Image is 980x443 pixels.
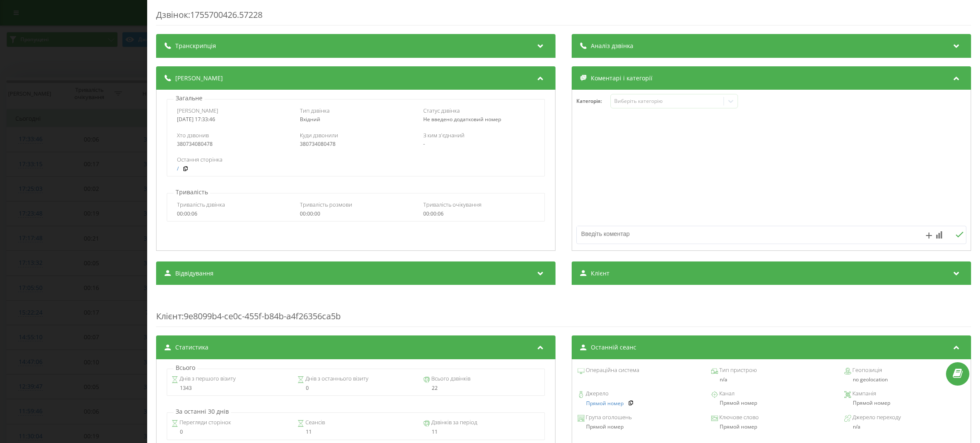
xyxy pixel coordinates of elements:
[711,377,832,383] div: n/a
[851,366,882,375] span: Геопозиція
[430,418,477,427] span: Дзвінків за період
[844,400,965,406] div: Прямой номер
[297,429,414,435] div: 11
[178,418,231,427] span: Перегляди сторінок
[175,343,208,352] span: Статистика
[177,107,218,114] span: [PERSON_NAME]
[300,116,320,123] span: Вхідний
[171,385,288,391] div: 1343
[591,42,633,50] span: Аналіз дзвінка
[178,375,236,383] span: Днів з першого візиту
[300,211,412,217] div: 00:00:00
[174,363,197,372] p: Всього
[584,389,609,398] span: Джерело
[300,131,338,139] span: Куди дзвонили
[423,107,459,114] span: Статус дзвінка
[423,429,540,435] div: 11
[578,424,698,430] div: Прямой номер
[584,413,632,422] span: Група оголошень
[300,107,330,114] span: Тип дзвінка
[174,188,210,196] p: Тривалість
[177,141,288,147] div: 380734080478
[586,400,624,406] a: Прямой номер
[175,269,214,278] span: Відвідування
[584,366,639,375] span: Операційна система
[844,377,965,383] div: no geolocation
[718,389,734,398] span: Канал
[718,366,756,375] span: Тип пристрою
[423,385,540,391] div: 22
[591,343,636,352] span: Останній сеанс
[297,385,414,391] div: 0
[177,166,178,172] a: /
[423,211,535,217] div: 00:00:06
[614,98,720,105] div: Виберіть категорію
[711,400,832,406] div: Прямой номер
[174,94,205,102] p: Загальне
[591,74,652,82] span: Коментарі і категорії
[430,375,470,383] span: Всього дзвінків
[423,141,535,147] div: -
[423,116,501,123] span: Не введено додатковий номер
[156,9,971,26] div: Дзвінок : 1755700426.57228
[718,413,758,422] span: Ключове слово
[300,201,352,208] span: Тривалість розмови
[591,269,610,278] span: Клієнт
[156,310,182,322] span: Клієнт
[175,42,216,50] span: Транскрипція
[711,424,832,430] div: Прямой номер
[177,211,288,217] div: 00:00:06
[171,429,288,435] div: 0
[175,74,223,82] span: [PERSON_NAME]
[177,116,288,122] div: [DATE] 17:33:46
[304,375,368,383] span: Днів з останнього візиту
[423,131,464,139] span: З ким з'єднаний
[304,418,325,427] span: Сеансів
[851,389,876,398] span: Кампанія
[576,98,610,104] h4: Категорія :
[177,156,222,163] span: Остання сторінка
[851,413,901,422] span: Джерело переходу
[174,407,231,416] p: За останні 30 днів
[177,201,225,208] span: Тривалість дзвінка
[423,201,481,208] span: Тривалість очікування
[300,141,412,147] div: 380734080478
[853,424,965,430] div: n/a
[156,293,971,327] div: : 9e8099b4-ce0c-455f-b84b-a4f26356ca5b
[177,131,208,139] span: Хто дзвонив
